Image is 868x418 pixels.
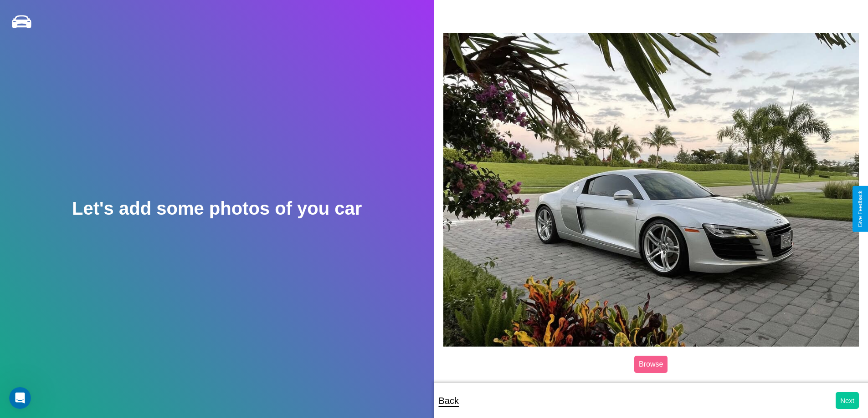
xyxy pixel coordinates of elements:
[443,33,859,346] img: posted
[9,387,31,409] iframe: Intercom live chat
[836,392,859,409] button: Next
[72,198,362,219] h2: Let's add some photos of you car
[634,356,668,373] label: Browse
[439,393,459,409] p: Back
[857,191,863,227] div: Give Feedback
